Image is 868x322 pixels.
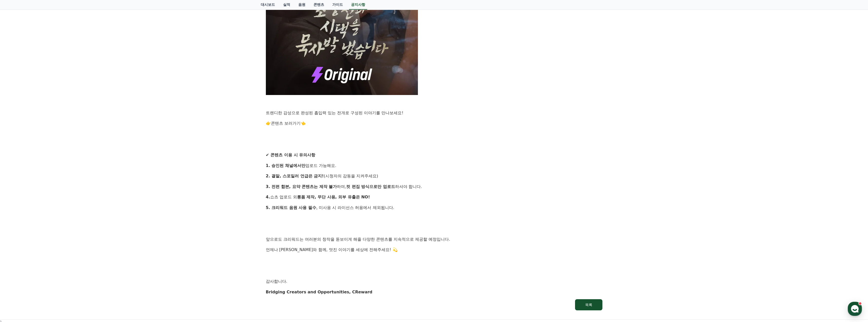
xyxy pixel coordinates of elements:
strong: 3. 전편 합본, 요약 콘텐츠는 제작 불가 [266,184,337,189]
strong: 컷 편집 방식으로만 업로드 [346,184,395,189]
strong: 1. 승인된 채널에서만 [266,163,305,168]
strong: 4. [266,195,270,199]
p: 👉 👈 [266,120,602,127]
p: 언제나 [PERSON_NAME]와 함께, 멋진 이야기를 세상에 전해주세요! 💫 [266,247,602,253]
strong: ✔ 콘텐츠 이용 시 유의사항 [266,153,316,157]
a: 콘텐츠 보러가기 [271,121,301,126]
strong: 2. 결말, 스포일러 언급은 금지! [266,174,324,178]
a: 목록 [266,299,602,310]
p: (시청자의 감동을 지켜주세요) [266,173,602,179]
p: , 미사용 시 라이선스 허용에서 제외됩니다. [266,204,602,211]
strong: Bridging Creators and Opportunities, CReward [266,290,373,294]
p: 앞으로도 크리워드는 여러분의 창작을 돋보이게 해줄 다양한 콘텐츠를 지속적으로 제공할 예정입니다. [266,236,602,243]
span: 설정 [78,168,84,172]
span: 홈 [16,168,19,172]
p: 업로드 가능해요. [266,162,602,169]
a: 홈 [2,161,33,173]
a: 설정 [65,161,97,173]
p: 트렌디한 감성으로 완성된 흡입력 있는 전개로 구성된 이야기를 만나보세요! [266,110,602,116]
strong: 롱폼 제작, 무단 사용, 외부 유출은 NO! [297,195,370,199]
p: 쇼츠 업로드 외 [266,194,602,200]
strong: 5. 크리워드 음원 사용 필수 [266,205,317,210]
p: 감사합니다. [266,278,602,285]
a: 대화 [33,161,65,173]
span: 대화 [46,168,52,173]
button: 목록 [575,299,602,310]
p: 하며, 하셔야 합니다. [266,183,602,190]
div: 목록 [585,302,592,307]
